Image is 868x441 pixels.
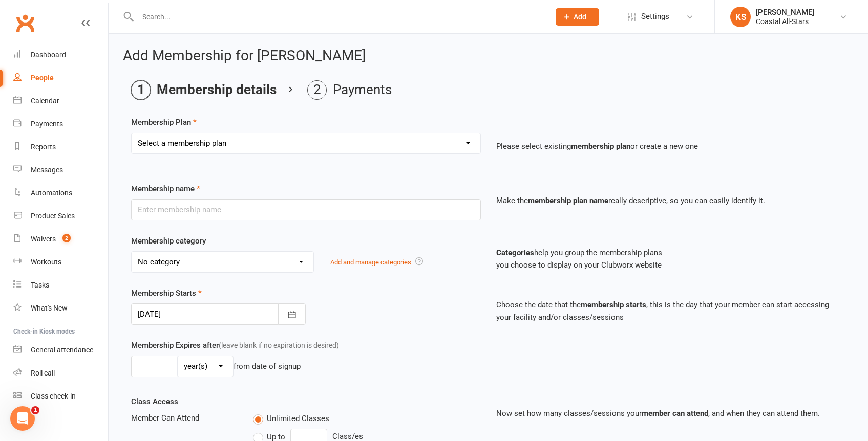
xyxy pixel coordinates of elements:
span: Settings [641,5,669,28]
span: Unlimited Classes [267,412,329,423]
a: General attendance kiosk mode [13,339,108,362]
div: Workouts [31,258,61,266]
div: General attendance [31,346,93,354]
a: Clubworx [12,10,38,36]
button: Add [556,8,599,26]
div: Payments [31,120,63,128]
p: help you group the membership plans you choose to display on your Clubworx website [496,247,846,271]
a: Add and manage categories [330,258,411,266]
div: Member Can Attend [123,412,245,424]
a: What's New [13,297,108,320]
label: Membership Plan [131,116,197,128]
label: Membership category [131,235,206,247]
a: People [13,67,108,90]
label: Membership Expires after [131,339,339,351]
div: Class check-in [31,392,76,400]
a: Product Sales [13,205,108,228]
div: People [31,74,54,82]
div: Reports [31,143,56,151]
a: Reports [13,136,108,159]
strong: membership plan [571,142,630,151]
label: Membership name [131,183,200,195]
div: from date of signup [234,360,301,372]
strong: membership plan name [528,196,608,205]
div: Coastal All-Stars [756,17,814,26]
a: Payments [13,113,108,136]
li: Payments [307,80,392,100]
input: Search... [135,10,542,24]
a: Dashboard [13,43,108,67]
div: Product Sales [31,212,75,220]
div: Roll call [31,369,55,377]
div: What's New [31,304,68,312]
a: Automations [13,182,108,205]
a: Messages [13,159,108,182]
a: Roll call [13,362,108,385]
div: Calendar [31,97,59,105]
span: Add [574,13,586,21]
strong: membership starts [581,300,646,310]
a: Class kiosk mode [13,385,108,408]
div: [PERSON_NAME] [756,8,814,17]
a: Tasks [13,274,108,297]
a: Waivers 2 [13,228,108,251]
a: Calendar [13,90,108,113]
div: Tasks [31,281,49,289]
label: Membership Starts [131,287,202,299]
h2: Add Membership for [PERSON_NAME] [123,48,854,64]
p: Make the really descriptive, so you can easily identify it. [496,194,846,207]
li: Membership details [131,80,277,100]
a: Workouts [13,251,108,274]
span: 1 [31,406,39,414]
div: Automations [31,189,72,197]
label: Class Access [131,395,178,408]
div: Waivers [31,235,56,243]
strong: member can attend [642,409,708,418]
input: Enter membership name [131,199,481,220]
iframe: Intercom live chat [10,406,35,431]
p: Now set how many classes/sessions your , and when they can attend them. [496,407,846,420]
span: (leave blank if no expiration is desired) [219,341,339,349]
span: 2 [62,234,71,242]
div: KS [730,7,751,27]
strong: Categories [496,248,534,257]
div: Dashboard [31,51,66,59]
div: Messages [31,166,63,174]
p: Choose the date that the , this is the day that your member can start accessing your facility and... [496,299,846,323]
p: Please select existing or create a new one [496,140,846,152]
